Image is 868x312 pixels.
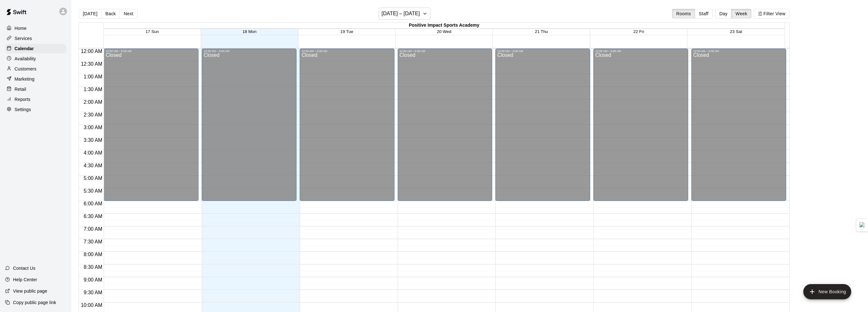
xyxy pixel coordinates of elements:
[79,9,101,18] button: [DATE]
[101,9,120,18] button: Back
[82,290,104,295] span: 9:30 AM
[82,239,104,244] span: 7:30 AM
[400,50,491,53] div: 12:00 AM – 6:00 AM
[398,49,493,201] div: 12:00 AM – 6:00 AM: Closed
[5,105,66,114] a: Settings
[5,44,66,53] a: Calendar
[15,56,36,62] p: Availability
[242,29,256,34] button: 18 Mon
[437,29,451,34] button: 20 Wed
[82,150,104,156] span: 4:00 AM
[695,9,713,18] button: Staff
[5,64,66,74] a: Customers
[400,53,491,203] div: Closed
[82,252,104,257] span: 8:00 AM
[15,25,27,31] p: Home
[730,29,742,34] button: 23 Sat
[497,53,588,203] div: Closed
[79,49,104,54] span: 12:00 AM
[633,29,644,34] button: 22 Fri
[202,49,297,201] div: 12:00 AM – 6:00 AM: Closed
[595,53,686,203] div: Closed
[204,50,295,53] div: 12:00 AM – 6:00 AM
[302,53,393,203] div: Closed
[5,54,66,63] a: Availability
[82,74,104,79] span: 1:00 AM
[754,9,789,18] button: Filter View
[15,66,36,72] p: Customers
[82,201,104,206] span: 6:00 AM
[79,302,104,308] span: 10:00 AM
[106,50,197,53] div: 12:00 AM – 6:00 AM
[79,61,104,67] span: 12:30 AM
[13,265,36,271] p: Contact Us
[535,29,548,34] button: 21 Thu
[104,49,199,201] div: 12:00 AM – 6:00 AM: Closed
[82,188,104,194] span: 5:30 AM
[859,222,865,228] img: Detect Auto
[82,87,104,92] span: 1:30 AM
[82,137,104,143] span: 3:30 AM
[13,276,37,283] p: Help Center
[382,9,420,18] h6: [DATE] – [DATE]
[5,95,66,104] a: Reports
[82,112,104,117] span: 2:30 AM
[731,9,751,18] button: Week
[82,226,104,232] span: 7:00 AM
[13,299,56,306] p: Copy public page link
[5,74,66,84] a: Marketing
[379,8,430,20] button: [DATE] – [DATE]
[15,86,26,92] p: Retail
[82,99,104,105] span: 2:00 AM
[672,9,695,18] button: Rooms
[106,53,197,203] div: Closed
[5,34,66,43] a: Services
[82,163,104,168] span: 4:30 AM
[497,50,588,53] div: 12:00 AM – 6:00 AM
[15,106,31,113] p: Settings
[82,214,104,219] span: 6:30 AM
[593,49,688,201] div: 12:00 AM – 6:00 AM: Closed
[13,288,47,294] p: View public page
[5,23,66,33] a: Home
[691,49,786,201] div: 12:00 AM – 6:00 AM: Closed
[5,84,66,94] a: Retail
[340,29,353,34] button: 19 Tue
[15,76,35,82] p: Marketing
[302,50,393,53] div: 12:00 AM – 6:00 AM
[82,264,104,270] span: 8:30 AM
[82,125,104,130] span: 3:00 AM
[495,49,590,201] div: 12:00 AM – 6:00 AM: Closed
[204,53,295,203] div: Closed
[300,49,395,201] div: 12:00 AM – 6:00 AM: Closed
[146,29,159,34] button: 17 Sun
[15,45,34,52] p: Calendar
[693,50,784,53] div: 12:00 AM – 6:00 AM
[104,23,785,29] div: Positive Impact Sports Academy
[82,277,104,282] span: 9:00 AM
[15,96,30,103] p: Reports
[693,53,784,203] div: Closed
[120,9,137,18] button: Next
[15,35,32,42] p: Services
[82,176,104,181] span: 5:00 AM
[715,9,732,18] button: Day
[595,50,686,53] div: 12:00 AM – 6:00 AM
